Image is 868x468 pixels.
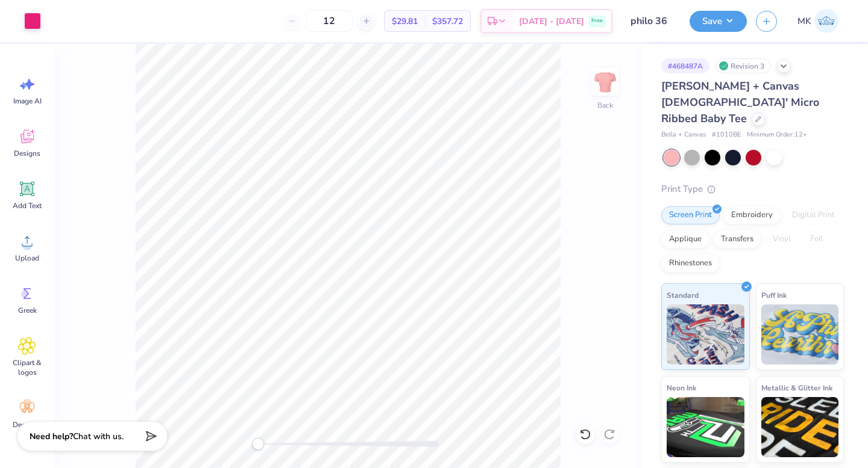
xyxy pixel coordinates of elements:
[761,381,832,394] span: Metallic & Glitter Ink
[747,130,807,140] span: Minimum Order: 12 +
[690,11,747,32] button: Save
[661,182,844,196] div: Print Type
[797,14,811,28] span: MK
[667,304,744,365] img: Standard
[14,149,40,158] span: Designs
[761,289,787,301] span: Puff Ink
[761,397,839,457] img: Metallic & Glitter Ink
[432,15,463,28] span: $357.72
[792,9,844,33] a: MK
[7,358,47,377] span: Clipart & logos
[667,381,696,394] span: Neon Ink
[621,9,681,33] input: Untitled Design
[723,206,781,224] div: Embroidery
[715,58,771,73] div: Revision 3
[765,230,799,248] div: Vinyl
[593,70,617,94] img: Back
[18,306,37,315] span: Greek
[13,201,42,211] span: Add Text
[661,230,709,248] div: Applique
[661,79,819,126] span: [PERSON_NAME] + Canvas [DEMOGRAPHIC_DATA]' Micro Ribbed Baby Tee
[306,10,353,32] input: – –
[784,206,843,224] div: Digital Print
[713,230,761,248] div: Transfers
[814,9,838,33] img: Meredith Kessler
[661,206,720,224] div: Screen Print
[13,420,42,430] span: Decorate
[15,253,39,263] span: Upload
[661,130,706,140] span: Bella + Canvas
[661,254,720,272] div: Rhinestones
[252,438,264,450] div: Accessibility label
[667,289,699,301] span: Standard
[30,431,73,442] strong: Need help?
[802,230,831,248] div: Foil
[761,304,839,365] img: Puff Ink
[392,15,418,28] span: $29.81
[73,431,124,442] span: Chat with us.
[667,397,744,457] img: Neon Ink
[661,58,709,73] div: # 468487A
[13,96,42,106] span: Image AI
[591,17,603,25] span: Free
[597,100,613,111] div: Back
[519,15,584,28] span: [DATE] - [DATE]
[712,130,741,140] span: # 1010BE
